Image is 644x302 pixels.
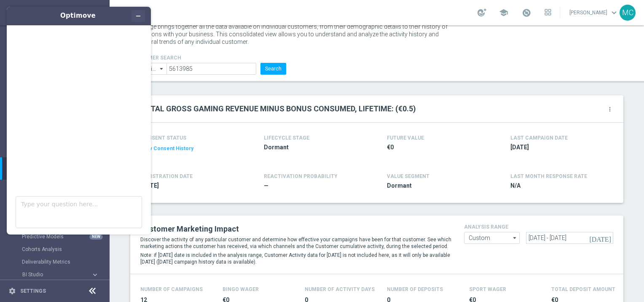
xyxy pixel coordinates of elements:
[140,252,451,265] p: Note: if [DATE] date is included in the analysis range, Customer Activity data for [DATE] is not ...
[22,272,83,277] span: BI Studio
[22,243,109,256] div: Cohorts Analysis
[131,10,145,22] button: Minimize widget
[606,106,613,113] i: more_vert
[223,286,259,292] h4: Bingo Wager
[140,104,416,114] h2: TOTAL GROSS GAMING REVENUE MINUS BONUS CONSUMED, LIFETIME: (€0.5)
[464,232,520,244] input: analysis range
[140,145,193,152] button: View Consent History
[620,5,636,21] div: MC
[569,6,620,19] a: [PERSON_NAME]keyboard_arrow_down
[22,271,99,278] button: BI Studio keyboard_arrow_right
[387,182,486,190] span: Dormant
[158,63,166,74] i: arrow_drop_down
[130,23,455,46] p: This page brings together all the data available on individual customers, from their demographic ...
[510,173,587,179] span: LAST MONTH RESPONSE RATE
[510,143,609,151] span: 2025-07-14
[264,135,309,141] h4: LIFECYCLE STAGE
[22,256,109,268] div: Deliverability Metrics
[264,182,362,190] span: —
[130,55,286,61] h4: CUSTOMER SEARCH
[260,63,286,75] button: Search
[609,8,619,17] span: keyboard_arrow_down
[264,143,362,151] span: Dormant
[8,287,16,295] i: settings
[264,173,338,179] span: REACTIVATION PROBABILITY
[510,182,609,190] span: N/A
[22,272,91,277] div: BI Studio
[387,143,486,151] span: €0
[91,271,99,279] i: keyboard_arrow_right
[140,182,239,190] span: 2024-03-24
[526,232,613,244] input: analysis range
[464,224,613,230] h4: analysis range
[499,8,508,17] span: school
[510,135,568,141] h4: LAST CAMPAIGN DATE
[387,135,424,141] h4: FUTURE VALUE
[166,63,256,75] input: Enter CID, Email, name or phone
[20,289,46,294] a: Settings
[140,135,239,141] h4: CONSENT STATUS
[36,11,120,21] h1: Optimove
[387,173,429,179] h4: VALUE SEGMENT
[511,232,519,243] i: arrow_drop_down
[22,246,88,253] a: Cohorts Analysis
[551,286,615,292] h4: Total Deposit Amount
[140,173,193,179] h4: REGISTRATION DATE
[305,286,375,292] h4: Number of Activity Days
[22,259,88,265] a: Deliverability Metrics
[140,224,451,234] h2: Customer Marketing Impact
[140,236,451,250] p: Discover the activity of any particular customer and determine how effective your campaigns have ...
[469,286,506,292] h4: Sport Wager
[387,286,443,292] h4: Number of Deposits
[22,268,109,281] div: BI Studio
[588,232,613,245] button: [DATE]
[140,286,203,292] h4: Number of Campaigns
[589,234,612,242] i: [DATE]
